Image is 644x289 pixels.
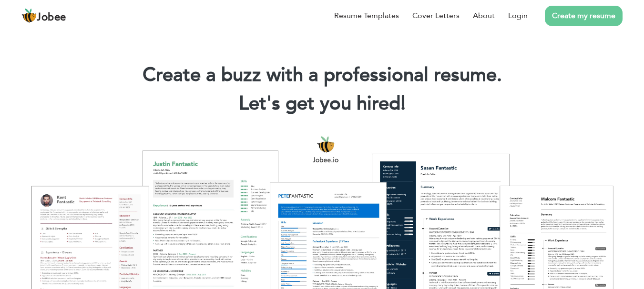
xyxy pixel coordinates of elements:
[37,12,66,23] span: Jobee
[286,90,406,117] span: get you hired!
[334,10,399,21] a: Resume Templates
[545,6,623,26] a: Create my resume
[21,8,66,23] a: Jobee
[412,10,460,21] a: Cover Letters
[508,10,528,21] a: Login
[14,91,630,116] h2: Let's
[21,8,37,23] img: jobee.io
[401,90,405,117] span: |
[14,63,630,88] h1: Create a buzz with a professional resume.
[473,10,495,21] a: About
